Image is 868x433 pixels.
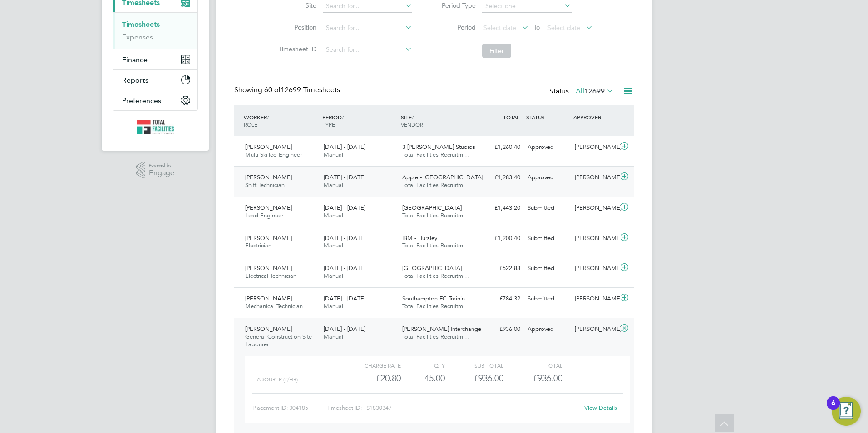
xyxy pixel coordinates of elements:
span: Mechanical Technician [245,302,303,310]
label: All [576,87,614,96]
span: IBM - Hursley [402,234,437,242]
div: PERIOD [320,109,399,133]
label: Timesheet ID [276,45,316,53]
input: Search for... [323,22,412,34]
span: [PERSON_NAME] [245,204,292,212]
span: [PERSON_NAME] Interchange [402,325,481,333]
span: VENDOR [401,121,423,128]
div: £20.80 [342,371,401,386]
div: [PERSON_NAME] [571,140,618,155]
span: 3 [PERSON_NAME] Studios [402,143,475,151]
div: Timesheets [113,12,197,49]
span: 12699 Timesheets [264,85,340,94]
span: [DATE] - [DATE] [324,234,365,242]
span: Finance [122,55,148,64]
span: Total Facilities Recruitm… [402,212,469,219]
div: [PERSON_NAME] [571,231,618,246]
span: Electrical Technician [245,272,296,280]
label: Period Type [435,1,476,10]
div: Sub Total [445,360,503,371]
span: Southampton FC Trainin… [402,295,471,302]
div: Approved [524,140,571,155]
div: Submitted [524,261,571,276]
div: Status [549,85,616,98]
div: £936.00 [445,371,503,386]
div: Charge rate [342,360,401,371]
button: Preferences [113,90,197,110]
span: / [412,113,414,121]
div: STATUS [524,109,571,125]
span: TOTAL [503,113,519,121]
span: [PERSON_NAME] [245,295,292,302]
span: Total Facilities Recruitm… [402,302,469,310]
span: Total Facilities Recruitm… [402,151,469,158]
div: Timesheet ID: TS1830347 [326,401,578,415]
span: ROLE [244,121,257,128]
div: SITE [399,109,477,133]
span: [PERSON_NAME] [245,143,292,151]
span: Total Facilities Recruitm… [402,241,469,249]
span: Manual [324,302,343,310]
span: / [267,113,269,121]
div: [PERSON_NAME] [571,291,618,306]
span: Manual [324,212,343,219]
div: £1,200.40 [477,231,524,246]
div: 45.00 [401,371,445,386]
span: Manual [324,181,343,189]
span: Manual [324,272,343,280]
div: WORKER [242,109,320,133]
span: / [342,113,344,121]
label: Period [435,23,476,31]
span: Electrician [245,241,271,249]
label: Site [276,1,316,10]
span: [DATE] - [DATE] [324,204,365,212]
span: 60 of [264,85,281,94]
span: Total Facilities Recruitm… [402,272,469,280]
div: £1,283.40 [477,170,524,185]
span: Apple - [GEOGRAPHIC_DATA] [402,173,483,181]
span: [DATE] - [DATE] [324,295,365,302]
button: Open Resource Center, 6 new notifications [832,397,861,426]
span: Reports [122,76,148,84]
span: Engage [149,169,174,177]
a: Go to home page [113,120,198,134]
div: £784.32 [477,291,524,306]
span: Lead Engineer [245,212,283,219]
div: Submitted [524,201,571,216]
div: 6 [831,403,835,415]
span: Shift Technician [245,181,285,189]
span: Manual [324,333,343,340]
div: [PERSON_NAME] [571,170,618,185]
div: [PERSON_NAME] [571,261,618,276]
a: View Details [584,404,617,412]
span: Multi Skilled Engineer [245,151,302,158]
span: [PERSON_NAME] [245,173,292,181]
span: Powered by [149,162,174,169]
a: Expenses [122,33,153,41]
div: Placement ID: 304185 [252,401,326,415]
span: General Construction Site Labourer [245,333,312,348]
img: tfrecruitment-logo-retina.png [137,120,174,134]
button: Finance [113,49,197,69]
span: [PERSON_NAME] [245,264,292,272]
span: [DATE] - [DATE] [324,325,365,333]
span: [GEOGRAPHIC_DATA] [402,204,462,212]
span: [GEOGRAPHIC_DATA] [402,264,462,272]
div: £936.00 [477,322,524,337]
span: Manual [324,151,343,158]
div: £522.88 [477,261,524,276]
div: Submitted [524,291,571,306]
div: Approved [524,322,571,337]
div: [PERSON_NAME] [571,201,618,216]
label: Position [276,23,316,31]
span: [DATE] - [DATE] [324,264,365,272]
div: Submitted [524,231,571,246]
span: [PERSON_NAME] [245,234,292,242]
span: [PERSON_NAME] [245,325,292,333]
span: TYPE [322,121,335,128]
div: APPROVER [571,109,618,125]
div: QTY [401,360,445,371]
span: Select date [547,24,580,32]
div: Showing [234,85,342,95]
input: Search for... [323,44,412,56]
